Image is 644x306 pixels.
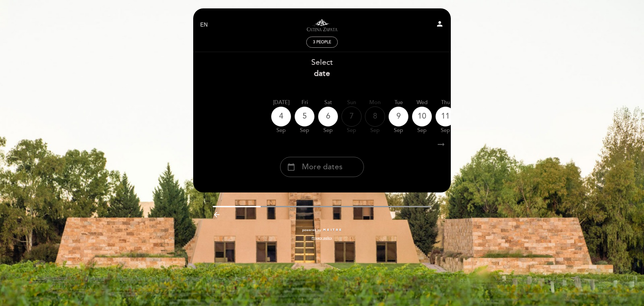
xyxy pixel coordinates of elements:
[313,40,331,45] span: 3 people
[435,106,455,127] div: 11
[341,99,362,106] div: Sun
[436,20,444,30] button: person
[287,161,295,173] i: calendar_today
[341,127,362,134] div: Sep
[435,127,455,134] div: Sep
[323,228,342,232] img: MEITRE
[412,106,432,127] div: 10
[388,106,409,127] div: 9
[412,99,432,106] div: Wed
[318,127,338,134] div: Sep
[213,211,221,219] i: arrow_backward
[314,69,330,78] b: date
[271,127,291,134] div: Sep
[302,162,342,173] span: More dates
[271,99,291,106] div: [DATE]
[435,99,455,106] div: Thu
[302,228,321,232] span: powered by
[365,106,385,127] div: 8
[412,127,432,134] div: Sep
[312,236,332,241] a: Privacy policy
[318,99,338,106] div: Sat
[365,127,385,134] div: Sep
[294,127,315,134] div: Sep
[436,20,444,28] i: person
[280,16,364,34] a: Visitas y degustaciones en La Pirámide
[365,99,385,106] div: Mon
[318,106,338,127] div: 6
[341,106,362,127] div: 7
[193,57,451,79] div: Select
[271,106,291,127] div: 4
[302,228,342,232] a: powered by
[436,137,446,152] i: arrow_right_alt
[388,127,409,134] div: Sep
[294,106,315,127] div: 5
[294,99,315,106] div: Fri
[388,99,409,106] div: Tue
